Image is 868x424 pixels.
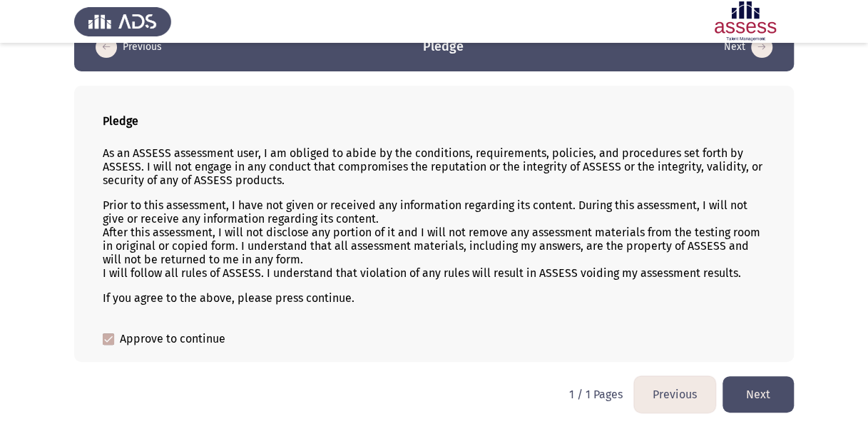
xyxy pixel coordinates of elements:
img: Assess Talent Management logo [74,1,171,41]
span: Approve to continue [120,330,225,348]
p: 1 / 1 Pages [569,388,623,401]
p: As an ASSESS assessment user, I am obliged to abide by the conditions, requirements, policies, an... [103,146,765,187]
p: If you agree to the above, please press continue. [103,291,765,305]
h3: Pledge [423,38,464,56]
img: Assessment logo of ASSESS English Language Assessment (3 Module) (Ad - IB) [697,1,794,41]
button: load next page [720,36,777,59]
button: load next page [723,376,794,413]
p: Prior to this assessment, I have not given or received any information regarding its content. Dur... [103,198,765,280]
button: load previous page [91,36,166,59]
button: load previous page [634,376,715,413]
b: Pledge [103,114,138,128]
